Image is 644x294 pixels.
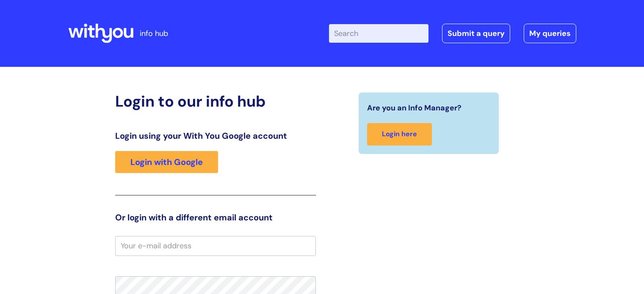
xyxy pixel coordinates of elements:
[524,24,576,43] a: My queries
[442,24,510,43] a: Submit a query
[367,123,432,146] a: Login here
[367,101,462,115] span: Are you an Info Manager?
[115,236,316,256] input: Your e-mail address
[115,92,316,110] h2: Login to our info hub
[115,212,316,223] h3: Or login with a different email account
[329,24,428,43] input: Search
[115,151,218,173] a: Login with Google
[140,27,168,40] p: info hub
[115,131,316,141] h3: Login using your With You Google account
